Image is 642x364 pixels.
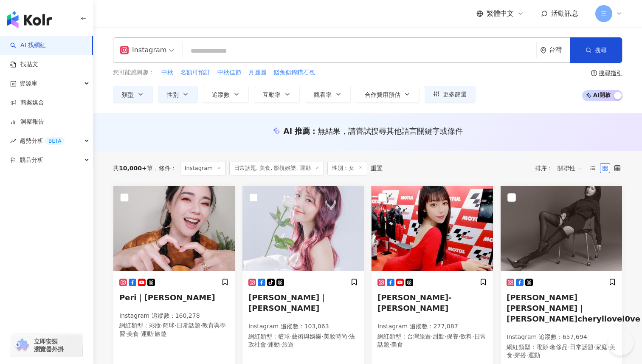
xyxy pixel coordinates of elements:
[305,86,351,103] button: 觀看率
[377,322,487,331] p: Instagram 追蹤數 ： 277,087
[570,344,594,350] span: 日常話題
[139,330,141,337] span: ·
[459,333,460,340] span: ·
[113,165,153,172] div: 共 筆
[113,86,153,103] button: 類型
[175,322,176,329] span: ·
[389,341,391,348] span: ·
[180,68,210,77] span: 名額可預訂
[273,68,315,77] span: 錢兔似錦鑽石包
[10,41,46,50] a: searchAI 找網紅
[10,60,38,69] a: 找貼文
[535,161,588,175] div: 排序：
[119,312,229,320] p: Instagram 追蹤數 ： 160,278
[10,118,44,126] a: 洞察報告
[180,68,211,77] button: 名額可預訂
[161,68,174,77] button: 中秋
[377,333,487,349] p: 網紅類型 ：
[163,322,175,329] span: 籃球
[177,322,200,329] span: 日常話題
[290,333,292,340] span: ·
[372,186,493,271] img: KOL Avatar
[141,330,153,337] span: 運動
[570,37,622,63] button: 搜尋
[45,137,65,145] div: BETA
[127,330,139,337] span: 美食
[540,47,546,54] span: environment
[161,68,173,77] span: 中秋
[119,322,229,338] p: 網紅類型 ：
[526,352,528,358] span: ·
[200,322,202,329] span: ·
[167,91,179,98] span: 性別
[447,333,459,340] span: 保養
[318,127,463,135] span: 無結果，請嘗試搜尋其他語言關鍵字或條件
[280,341,282,348] span: ·
[273,68,315,77] button: 錢兔似錦鑽石包
[180,161,226,175] span: Instagram
[153,165,177,172] span: 條件 ：
[608,330,634,356] iframe: Help Scout Beacon - Open
[391,341,403,348] span: 美食
[472,333,474,340] span: ·
[248,68,266,77] span: 月圓圓
[20,131,65,150] span: 趨勢分析
[512,352,514,358] span: ·
[558,161,583,175] span: 關聯性
[551,9,578,17] span: 活動訊息
[122,91,134,98] span: 類型
[282,341,294,348] span: 旅遊
[548,344,550,350] span: ·
[217,68,241,77] span: 中秋佳節
[599,70,622,76] div: 搜尋指引
[445,333,446,340] span: ·
[229,161,324,175] span: 日常話題, 美食, 影視娛樂, 運動
[158,86,198,103] button: 性別
[125,330,127,337] span: ·
[248,68,267,77] button: 月圓圓
[212,91,230,98] span: 追蹤數
[149,322,161,329] span: 彩妝
[278,333,290,340] span: 籃球
[254,86,300,103] button: 互動率
[119,165,147,172] span: 10,000+
[514,352,526,358] span: 穿搭
[550,344,568,350] span: 奢侈品
[321,333,323,340] span: ·
[20,74,37,93] span: 資源庫
[501,186,622,271] img: KOL Avatar
[528,352,540,358] span: 運動
[371,165,383,172] div: 重置
[161,322,163,329] span: ·
[113,186,235,271] img: KOL Avatar
[594,344,595,350] span: ·
[248,333,358,349] p: 網紅類型 ：
[242,186,364,271] img: KOL Avatar
[248,322,358,331] p: Instagram 追蹤數 ： 103,063
[324,333,347,340] span: 美妝時尚
[595,47,607,54] span: 搜尋
[11,334,82,357] a: chrome extension立即安裝 瀏覽器外掛
[113,68,155,77] span: 您可能感興趣：
[507,343,616,360] p: 網紅類型 ：
[284,126,463,136] div: AI 推薦 ：
[607,344,609,350] span: ·
[327,161,367,175] span: 性別：女
[460,333,472,340] span: 飲料
[34,338,64,353] span: 立即安裝 瀏覽器外掛
[507,293,640,323] span: [PERSON_NAME][PERSON_NAME]｜[PERSON_NAME]cheryllovel0ve
[10,99,44,107] a: 商案媒合
[268,341,280,348] span: 運動
[120,43,166,57] div: Instagram
[487,9,514,18] span: 繁體中文
[443,91,467,98] span: 更多篩選
[407,333,431,340] span: 台灣旅遊
[425,86,476,103] button: 更多篩選
[119,322,226,337] span: 教育與學習
[119,293,215,302] span: Peri｜[PERSON_NAME]
[314,91,332,98] span: 觀看率
[549,46,570,54] div: 台灣
[507,333,616,341] p: Instagram 追蹤數 ： 657,694
[433,333,445,340] span: 甜點
[568,344,569,350] span: ·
